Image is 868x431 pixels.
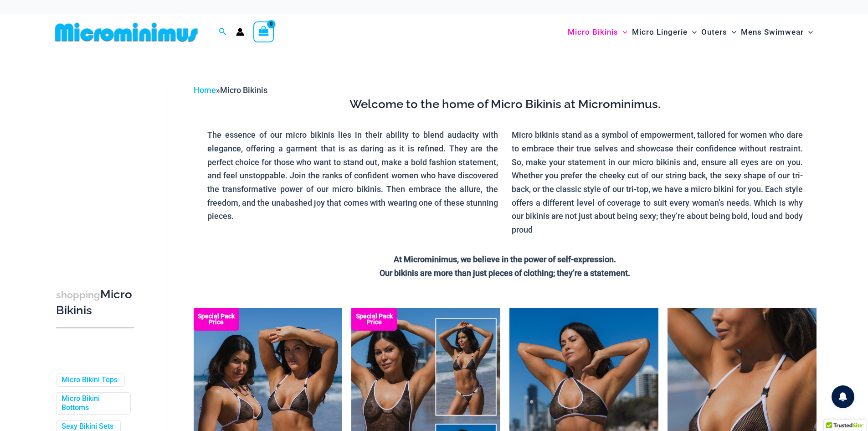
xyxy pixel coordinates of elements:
[564,17,817,47] nav: Site Navigation
[220,85,267,95] span: Micro Bikinis
[618,21,627,44] span: Menu Toggle
[56,76,138,259] iframe: TrustedSite Certified
[804,21,813,44] span: Menu Toggle
[741,21,804,44] span: Mens Swimwear
[253,21,274,42] a: View Shopping Cart, empty
[51,22,201,42] img: MM SHOP LOGO FLAT
[699,18,739,46] a: OutersMenu ToggleMenu Toggle
[351,313,397,325] b: Special Pack Price
[632,21,688,44] span: Micro Lingerie
[219,26,227,38] a: Search icon link
[62,394,123,413] a: Micro Bikini Bottoms
[701,21,727,44] span: Outers
[194,85,216,95] a: Home
[200,97,810,112] h3: Welcome to the home of Micro Bikinis at Microminimus.
[380,268,630,278] strong: Our bikinis are more than just pieces of clothing; they’re a statement.
[512,128,803,237] p: Micro bikinis stand as a symbol of empowerment, tailored for women who dare to embrace their true...
[236,28,244,36] a: Account icon link
[207,128,498,223] p: The essence of our micro bikinis lies in their ability to blend audacity with elegance, offering ...
[565,18,630,46] a: Micro BikinisMenu ToggleMenu Toggle
[56,289,100,301] span: shopping
[727,21,736,44] span: Menu Toggle
[688,21,697,44] span: Menu Toggle
[394,254,616,264] strong: At Microminimus, we believe in the power of self-expression.
[62,375,118,385] a: Micro Bikini Tops
[194,313,239,325] b: Special Pack Price
[194,85,267,95] span: »
[56,287,134,318] h3: Micro Bikinis
[739,18,815,46] a: Mens SwimwearMenu ToggleMenu Toggle
[630,18,699,46] a: Micro LingerieMenu ToggleMenu Toggle
[568,21,618,44] span: Micro Bikinis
